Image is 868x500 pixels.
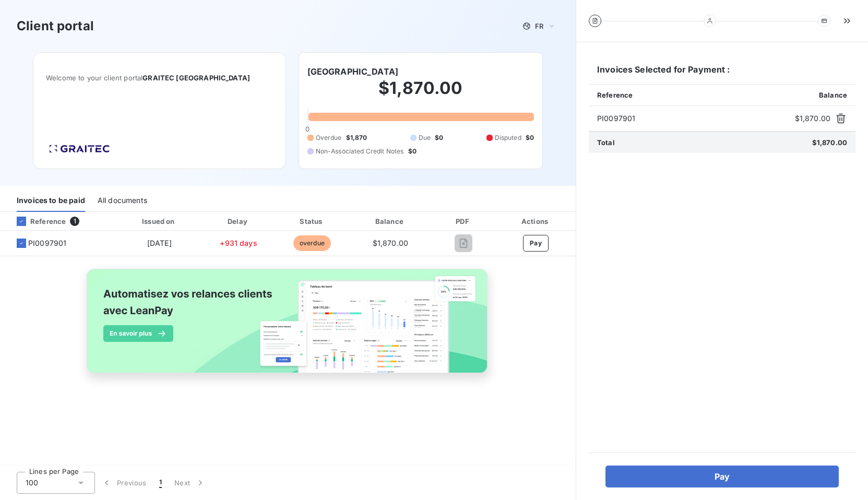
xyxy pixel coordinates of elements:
[498,216,574,227] div: Actions
[277,216,348,227] div: Status
[419,133,431,142] span: Due
[346,133,367,142] span: $1,870
[8,217,66,226] div: Reference
[597,138,615,147] span: Total
[46,141,113,156] img: Company logo
[168,472,212,494] button: Next
[408,147,417,156] span: $0
[526,133,534,142] span: $0
[795,113,830,124] span: $1,870.00
[220,239,257,247] span: +931 days
[159,478,162,488] span: 1
[589,63,855,84] h6: Invoices Selected for Payment :
[316,133,342,142] span: Overdue
[147,239,172,247] span: [DATE]
[812,138,847,147] span: $1,870.00
[433,216,494,227] div: PDF
[46,74,273,82] span: Welcome to your client portal
[17,17,94,35] h3: Client portal
[17,190,85,212] div: Invoices to be paid
[153,472,168,494] button: 1
[597,113,791,124] span: PI0097901
[352,216,429,227] div: Balance
[305,125,310,133] span: 0
[77,263,499,391] img: banner
[597,91,633,99] span: Reference
[70,217,79,226] span: 1
[26,478,38,488] span: 100
[28,238,66,248] span: PI0097901
[95,472,153,494] button: Previous
[535,22,543,30] span: FR
[307,78,534,109] h2: $1,870.00
[98,190,147,212] div: All documents
[819,91,847,99] span: Balance
[605,466,839,487] button: Pay
[205,216,272,227] div: Delay
[293,235,331,251] span: overdue
[495,133,521,142] span: Disputed
[373,239,408,247] span: $1,870.00
[142,74,250,82] span: GRAITEC [GEOGRAPHIC_DATA]
[316,147,404,156] span: Non-Associated Credit Notes
[435,133,443,142] span: $0
[523,235,549,252] button: Pay
[307,65,399,78] h6: [GEOGRAPHIC_DATA]
[118,216,200,227] div: Issued on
